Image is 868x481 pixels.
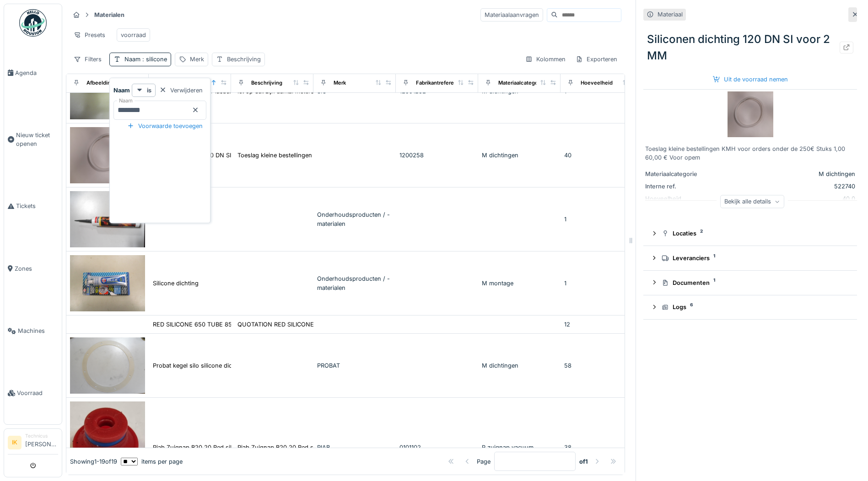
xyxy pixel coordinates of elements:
[571,53,621,66] div: Exporteren
[18,326,58,335] span: Machines
[647,225,853,242] summary: Locaties2
[581,79,613,87] div: Hoeveelheid
[564,320,639,329] div: 12
[564,151,639,160] div: 40
[25,433,58,452] li: [PERSON_NAME]
[8,436,22,449] li: IK
[70,53,106,66] div: Filters
[399,443,474,452] div: 0101102
[317,361,392,370] div: PROBAT
[717,182,855,191] div: 522740
[645,182,714,191] div: Interne ref.
[91,11,128,19] strong: Materialen
[647,250,853,267] summary: Leveranciers1
[15,69,58,77] span: Agenda
[564,361,639,370] div: 58
[482,443,557,452] div: P zuignap vacuum
[399,151,474,160] div: 1200258
[153,279,199,288] div: Silicone dichting
[86,79,114,87] div: Afbeelding
[70,28,109,42] div: Presets
[153,443,275,452] div: Piab Zuignap B20.20 Red silicone (0101102)
[121,457,183,465] div: items per page
[16,202,58,210] span: Tickets
[317,274,392,292] div: Onderhoudsproducten / - materialen
[113,86,130,95] strong: Naam
[416,79,464,87] div: Fabrikantreferentie
[124,120,206,132] div: Voorwaarde toevoegen
[237,443,377,452] div: Piab Zuignap B20.20 Red silicone (0101102) Suc...
[720,195,784,208] div: Bekijk alle details
[237,320,360,329] div: QUOTATION RED SILICONE 650 TUBE 85 G
[17,389,58,397] span: Voorraad
[482,361,557,370] div: M dichtingen
[647,299,853,316] summary: Logs6
[662,278,846,287] div: Documenten
[153,361,260,370] div: Probat kegel silo silicone dichtingsring
[728,91,773,137] img: Siliconen dichting 120 DN SI voor 2 MM
[334,79,346,87] div: Merk
[25,433,58,439] div: Technicus
[662,254,846,262] div: Leveranciers
[70,457,117,465] div: Showing 1 - 19 of 19
[156,84,206,96] div: Verwijderen
[227,55,261,64] div: Beschrijving
[645,144,855,162] div: Toeslag kleine bestellingen KMH voor orders onder de 250€ Stuks 1,00 60,00 € Voor opem
[237,151,381,160] div: Toeslag kleine bestellingen KMH voor orders ond...
[482,279,557,288] div: M montage
[117,97,135,105] label: Naam
[564,215,639,224] div: 1
[717,170,855,178] div: M dichtingen
[643,27,857,68] div: Siliconen dichting 120 DN SI voor 2 MM
[70,255,145,311] img: Silicone dichting
[70,337,145,394] img: Probat kegel silo silicone dichtingsring
[16,131,58,148] span: Nieuw ticket openen
[317,443,392,452] div: PIAB
[658,10,683,19] div: Materiaal
[482,151,557,160] div: M dichtingen
[645,170,714,178] div: Materiaalcategorie
[662,303,846,311] div: Logs
[564,443,639,452] div: 38
[521,53,570,66] div: Kolommen
[147,86,151,95] strong: is
[124,55,167,64] div: Naam
[140,56,167,63] span: : silicone
[647,274,853,291] summary: Documenten1
[662,229,846,238] div: Locaties
[498,79,545,87] div: Materiaalcategorie
[70,191,145,247] img: Silicone Ht zwart
[564,279,639,288] div: 1
[579,457,588,465] strong: of 1
[480,8,543,21] div: Materiaalaanvragen
[153,320,238,329] div: RED SILICONE 650 TUBE 85 G
[15,264,58,273] span: Zones
[477,457,491,465] div: Page
[317,210,392,228] div: Onderhoudsproducten / - materialen
[121,31,146,39] div: voorraad
[70,127,145,183] img: Siliconen dichting 120 DN SI voor 2 MM
[19,9,47,37] img: Badge_color-CXgf-gQk.svg
[190,55,204,64] div: Merk
[709,73,792,86] div: Uit de voorraad nemen
[251,79,282,87] div: Beschrijving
